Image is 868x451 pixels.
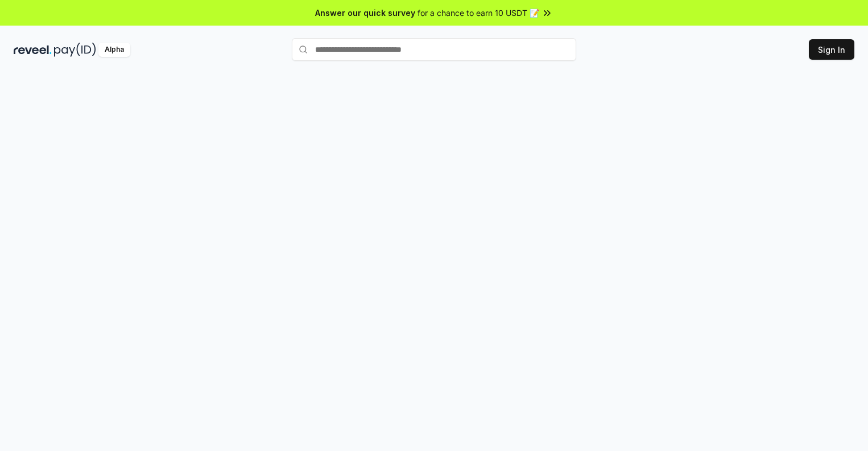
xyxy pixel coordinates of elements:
[315,7,415,19] span: Answer our quick survey
[54,43,96,57] img: pay_id
[418,7,539,19] span: for a chance to earn 10 USDT 📝
[14,43,52,57] img: reveel_dark
[98,43,130,57] div: Alpha
[809,39,854,60] button: Sign In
